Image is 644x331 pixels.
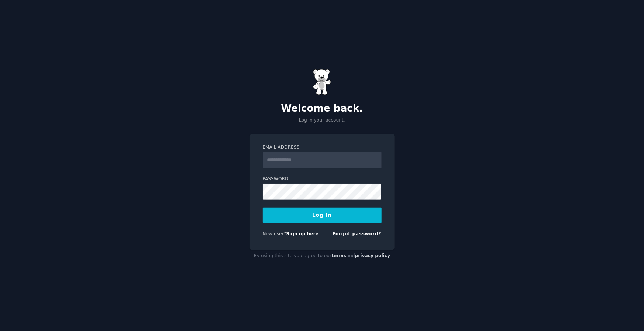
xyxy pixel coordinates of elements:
[286,231,318,236] a: Sign up here
[250,103,395,115] h2: Welcome back.
[263,144,382,151] label: Email Address
[333,231,382,236] a: Forgot password?
[250,117,395,124] p: Log in your account.
[250,250,395,262] div: By using this site you agree to our and
[263,231,286,236] span: New user?
[331,253,346,258] a: terms
[263,176,382,182] label: Password
[313,69,331,95] img: Gummy Bear
[263,208,382,223] button: Log In
[355,253,390,258] a: privacy policy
